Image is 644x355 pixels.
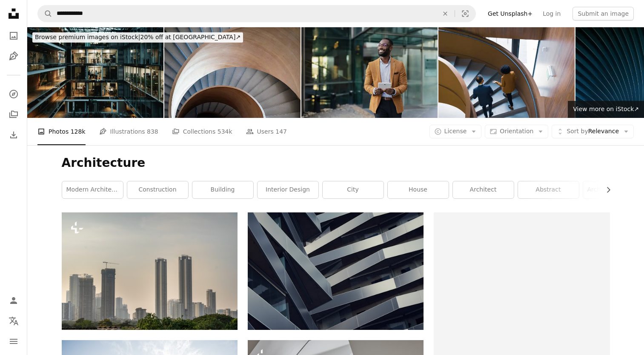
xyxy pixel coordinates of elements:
[248,267,424,275] a: low angle photography of gray building at daytime
[5,292,22,309] a: Log in / Sign up
[127,181,188,198] a: construction
[444,128,467,135] span: License
[5,106,22,123] a: Collections
[583,181,644,198] a: architecture house
[436,6,455,22] button: Clear
[485,125,548,138] button: Orientation
[37,5,476,22] form: Find visuals sitewide
[323,181,384,198] a: city
[246,118,287,145] a: Users 147
[538,7,566,20] a: Log in
[164,27,301,118] img: Curved Modern Wooden Spiral Staircase
[573,106,639,112] span: View more on iStock ↗
[429,125,482,138] button: License
[438,27,575,118] img: Business Colleagues Discussing on Spiral Staircase
[27,27,163,118] img: Modern office building by night in Paris, France
[455,6,475,22] button: Visual search
[5,333,22,350] button: Menu
[147,127,158,136] span: 838
[62,267,238,275] a: a city skyline with tall buildings and a crane
[27,27,248,48] a: Browse premium images on iStock|20% off at [GEOGRAPHIC_DATA]↗
[518,181,579,198] a: abstract
[248,212,424,329] img: low angle photography of gray building at daytime
[301,27,438,118] img: Confident Businessman Holding Tablet in Urban Setting
[601,181,610,198] button: scroll list to the right
[218,127,232,136] span: 534k
[567,128,588,135] span: Sort by
[567,127,619,136] span: Relevance
[572,7,634,20] button: Submit an image
[388,181,449,198] a: house
[5,126,22,143] a: Download History
[62,212,238,329] img: a city skyline with tall buildings and a crane
[453,181,514,198] a: architect
[62,155,610,171] h1: Architecture
[483,7,538,20] a: Get Unsplash+
[258,181,318,198] a: interior design
[5,312,22,329] button: Language
[38,6,52,22] button: Search Unsplash
[192,181,253,198] a: building
[35,34,240,40] span: 20% off at [GEOGRAPHIC_DATA] ↗
[5,86,22,103] a: Explore
[5,27,22,44] a: Photos
[275,127,287,136] span: 147
[62,181,123,198] a: modern architecture
[568,101,644,118] a: View more on iStock↗
[99,118,158,145] a: Illustrations 838
[552,125,634,138] button: Sort byRelevance
[35,34,140,40] span: Browse premium images on iStock |
[5,48,22,65] a: Illustrations
[500,128,533,135] span: Orientation
[172,118,232,145] a: Collections 534k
